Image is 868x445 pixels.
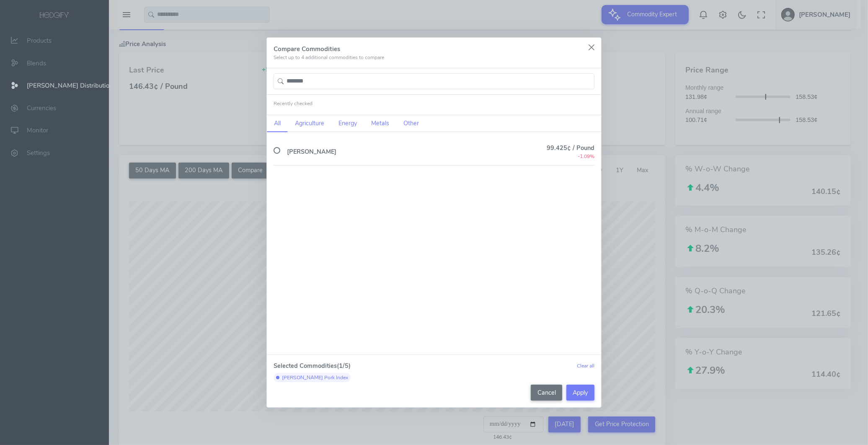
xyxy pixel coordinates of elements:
button: Cancel [531,385,562,401]
h5: Compare Commodities [274,44,384,54]
div: Recently checked [274,100,594,110]
div: -1.09% [578,153,594,160]
p: Select up to 4 additional commodities to compare [274,54,384,61]
span: (1/5) [337,362,351,370]
div: 99.425¢ / Pound [547,144,594,153]
button: Apply [566,385,594,401]
button: Metals [364,115,396,132]
span: [PERSON_NAME] Pork Index [282,374,348,381]
div: [PERSON_NAME] [287,147,336,157]
span: Selected Commodities [274,362,351,371]
button: Energy [331,115,364,132]
button: Clear all [577,362,594,370]
button: Agriculture [288,115,331,132]
button: Other [396,115,426,132]
button: All [267,115,288,132]
button: Close [585,41,598,54]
